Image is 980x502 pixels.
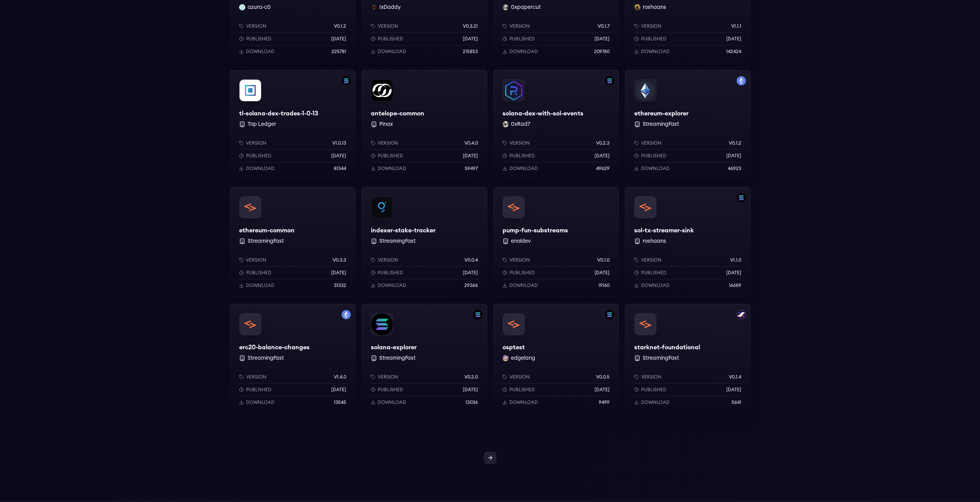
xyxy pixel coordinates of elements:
[595,387,610,393] p: [DATE]
[379,120,393,128] button: Pinax
[331,387,346,393] p: [DATE]
[599,399,610,405] p: 9499
[246,48,275,55] p: Download
[598,23,610,29] p: v0.1.7
[643,3,666,11] button: roshaans
[641,399,670,405] p: Download
[509,387,535,393] p: Published
[728,165,741,172] p: 46923
[464,257,478,263] p: v0.0.4
[509,153,535,159] p: Published
[597,257,610,263] p: v0.1.0
[641,282,670,289] p: Download
[334,165,346,172] p: 81344
[378,48,406,55] p: Download
[378,153,403,159] p: Published
[732,399,741,405] p: 5641
[726,36,741,42] p: [DATE]
[509,374,530,380] p: Version
[378,165,406,172] p: Download
[230,304,355,415] a: Filter by mainnet networkerc20-balance-changeserc20-balance-changes StreamingFastVersionv1.4.0Pub...
[596,374,610,380] p: v0.0.5
[246,270,271,276] p: Published
[378,23,398,29] p: Version
[737,193,746,202] img: Filter by solana network
[463,23,478,29] p: v0.3.21
[737,76,746,85] img: Filter by mainnet network
[342,310,351,319] img: Filter by mainnet network
[331,153,346,159] p: [DATE]
[230,187,355,298] a: ethereum-commonethereum-common StreamingFastVersionv0.3.3Published[DATE]Download31332
[726,153,741,159] p: [DATE]
[643,354,679,362] button: StreamingFast
[463,36,478,42] p: [DATE]
[463,153,478,159] p: [DATE]
[246,165,275,172] p: Download
[362,70,487,181] a: antelope-commonantelope-common PinaxVersionv0.4.0Published[DATE]Download59497
[342,76,351,85] img: Filter by solana network
[625,70,750,181] a: Filter by mainnet networkethereum-explorerethereum-explorer StreamingFastVersionv0.1.2Published[D...
[596,140,610,146] p: v0.2.3
[598,282,610,289] p: 19160
[509,399,538,405] p: Download
[509,165,538,172] p: Download
[509,270,535,276] p: Published
[463,48,478,55] p: 215853
[464,140,478,146] p: v0.4.0
[596,165,610,172] p: 49629
[248,354,284,362] button: StreamingFast
[246,374,266,380] p: Version
[509,257,530,263] p: Version
[509,48,538,55] p: Download
[509,23,530,29] p: Version
[641,387,667,393] p: Published
[726,270,741,276] p: [DATE]
[378,257,398,263] p: Version
[641,36,667,42] p: Published
[464,374,478,380] p: v0.2.0
[641,270,667,276] p: Published
[333,257,346,263] p: v0.3.3
[605,310,614,319] img: Filter by solana network
[246,257,266,263] p: Version
[246,399,275,405] p: Download
[379,237,415,245] button: StreamingFast
[362,304,487,415] a: Filter by solana networksolana-explorersolana-explorer StreamingFastVersionv0.2.0Published[DATE]D...
[246,282,275,289] p: Download
[605,76,614,85] img: Filter by solana network
[378,374,398,380] p: Version
[248,120,276,128] button: Top Ledger
[641,153,667,159] p: Published
[334,374,346,380] p: v1.4.0
[493,70,619,181] a: Filter by solana networksolana-dex-with-sol-eventssolana-dex-with-sol-events0xRad7 0xRad7Versionv...
[641,140,662,146] p: Version
[643,237,666,245] button: roshaans
[246,387,271,393] p: Published
[595,36,610,42] p: [DATE]
[334,399,346,405] p: 13545
[332,140,346,146] p: v1.0.13
[331,36,346,42] p: [DATE]
[246,153,271,159] p: Published
[362,187,487,298] a: indexer-stake-trackerindexer-stake-tracker StreamingFastVersionv0.0.4Published[DATE]Download29366
[378,282,406,289] p: Download
[511,237,531,245] button: enoldev
[594,48,610,55] p: 209760
[641,257,662,263] p: Version
[378,399,406,405] p: Download
[641,48,670,55] p: Download
[511,120,530,128] button: 0xRad7
[378,270,403,276] p: Published
[509,282,538,289] p: Download
[641,374,662,380] p: Version
[379,354,415,362] button: StreamingFast
[473,310,482,319] img: Filter by solana network
[595,270,610,276] p: [DATE]
[246,140,266,146] p: Version
[464,282,478,289] p: 29366
[643,120,679,128] button: StreamingFast
[378,140,398,146] p: Version
[493,187,619,298] a: pump-fun-substreamspump-fun-substreams enoldevVersionv0.1.0Published[DATE]Download19160
[230,70,355,181] a: Filter by solana networktl-solana-dex-trades-1-0-13tl-solana-dex-trades-1-0-13 Top LedgerVersionv...
[246,36,271,42] p: Published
